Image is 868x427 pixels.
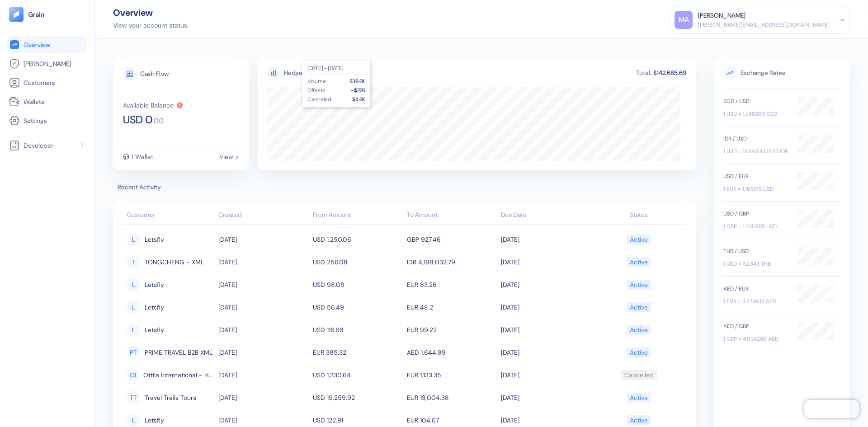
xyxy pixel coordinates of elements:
td: [DATE] [216,341,310,364]
div: Available Balance [123,102,174,108]
th: From Amount [311,206,405,225]
div: Active [630,254,648,270]
div: 1 USD = 32.343 THB [723,260,788,268]
a: [PERSON_NAME] [9,58,85,69]
td: [DATE] [216,273,310,296]
div: Cancelled [624,367,654,383]
span: Recent Activity [113,183,696,192]
td: EUR 1,133.35 [405,364,499,386]
td: EUR 83.26 [405,273,499,296]
span: Settings [24,116,47,125]
td: [DATE] [216,319,310,341]
th: To Amount [405,206,499,225]
div: 1 EUR = 1.165315 USD [723,185,788,193]
td: USD 56.49 [311,296,405,319]
th: Created [216,206,310,225]
div: View your account status [113,21,187,30]
div: L [127,300,140,314]
td: EUR 385.32 [311,341,405,364]
div: $142,685.69 [652,70,687,76]
td: USD 1,330.64 [311,364,405,386]
td: [DATE] [499,341,593,364]
div: View > [219,154,239,160]
div: Hedge Volume [284,68,325,78]
span: Letsfly [145,277,164,292]
div: OI [127,368,139,382]
td: AED 1,644.89 [405,341,499,364]
span: Letsfly [145,322,164,338]
td: [DATE] [499,386,593,409]
div: Active [630,322,648,338]
td: [DATE] [499,273,593,296]
div: Overview [113,8,187,17]
img: logo-tablet-V2.svg [9,7,24,22]
th: Due Date [499,206,593,225]
td: [DATE] [216,228,310,251]
div: 1 EUR = 4.279613 AED [723,297,788,305]
div: Active [630,390,648,405]
div: Total: [635,70,652,76]
div: [PERSON_NAME] [698,11,745,20]
div: SGD / USD [723,97,788,105]
a: Wallets [9,96,85,107]
td: EUR 48.2 [405,296,499,319]
div: Active [630,232,648,247]
div: AED / EUR [723,285,788,293]
span: Exchange Rates [723,66,841,80]
div: L [127,233,140,246]
div: AED / GBP [723,322,788,330]
div: USD / EUR [723,172,788,180]
div: Active [630,300,648,315]
td: USD 256.08 [311,251,405,273]
a: Overview [9,39,85,50]
td: [DATE] [216,364,310,386]
iframe: Chatra live chat [804,400,859,418]
button: Available Balance [123,102,184,109]
td: [DATE] [216,296,310,319]
span: Customers [24,78,55,87]
td: [DATE] [216,386,310,409]
div: TT [127,391,140,404]
td: [DATE] [499,319,593,341]
td: [DATE] [216,251,310,273]
td: [DATE] [499,296,593,319]
div: 1 USD = 16393.442623 IDR [723,147,788,155]
td: [DATE] [499,251,593,273]
div: MA [675,11,693,29]
div: 1 GBP = 4.924286 AED [723,335,788,343]
div: 1 Wallet [132,154,153,160]
span: Travel Trails Tours [145,390,196,405]
span: Wallets [24,97,44,106]
div: T [127,255,140,269]
span: . 00 [152,117,164,125]
div: USD / GBP [723,210,788,218]
div: 1 USD = 1.288263 SGD [723,110,788,118]
td: [DATE] [499,364,593,386]
a: Customers [9,77,85,88]
td: EUR 13,004.38 [405,386,499,409]
div: IDR / USD [723,135,788,143]
td: [DATE] [499,228,593,251]
span: USD 0 [123,114,152,125]
span: TONGCHENG - XML [145,254,204,270]
span: Letsfly [145,232,164,247]
td: IDR 4,198,032.79 [405,251,499,273]
div: Cash Flow [140,70,169,77]
div: 1 GBP = 1.340855 USD [723,222,788,230]
span: Developer [24,141,53,150]
span: Letsfly [145,300,164,315]
span: Overview [24,40,50,49]
td: GBP 927.46 [405,228,499,251]
td: EUR 99.22 [405,319,499,341]
img: logo [28,11,45,18]
div: L [127,278,140,291]
div: THB / USD [723,247,788,255]
div: L [127,413,140,427]
td: USD 116.68 [311,319,405,341]
div: Active [630,277,648,292]
td: USD 15,259.92 [311,386,405,409]
td: USD 98.08 [311,273,405,296]
div: [PERSON_NAME][EMAIL_ADDRESS][DOMAIN_NAME] [698,21,830,29]
span: [PERSON_NAME] [24,59,71,68]
div: Status [595,210,683,220]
